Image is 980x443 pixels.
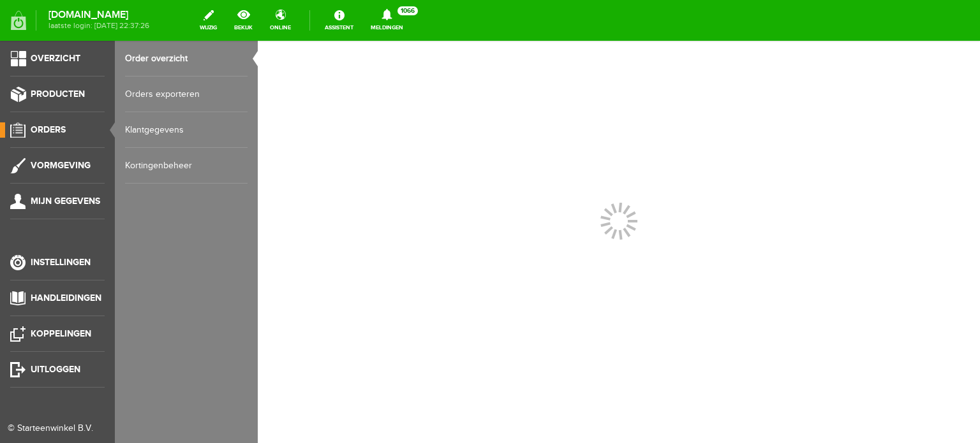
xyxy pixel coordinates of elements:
[31,293,101,303] span: Handleidingen
[31,196,100,207] span: Mijn gegevens
[31,53,80,64] span: Overzicht
[192,6,225,34] a: wijzig
[31,124,66,135] span: Orders
[125,41,248,76] a: Order overzicht
[397,6,418,15] span: 1066
[31,257,91,268] span: Instellingen
[262,6,299,34] a: online
[31,160,91,171] span: Vormgeving
[31,328,91,339] span: Koppelingen
[125,76,248,112] a: Orders exporteren
[31,364,80,375] span: Uitloggen
[226,6,260,34] a: bekijk
[48,22,149,29] span: laatste login: [DATE] 22:37:26
[8,422,97,435] div: © Starteenwinkel B.V.
[363,6,411,34] a: Meldingen1066
[125,148,248,184] a: Kortingenbeheer
[48,11,149,18] strong: [DOMAIN_NAME]
[125,112,248,148] a: Klantgegevens
[31,89,85,99] span: Producten
[317,6,361,34] a: Assistent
